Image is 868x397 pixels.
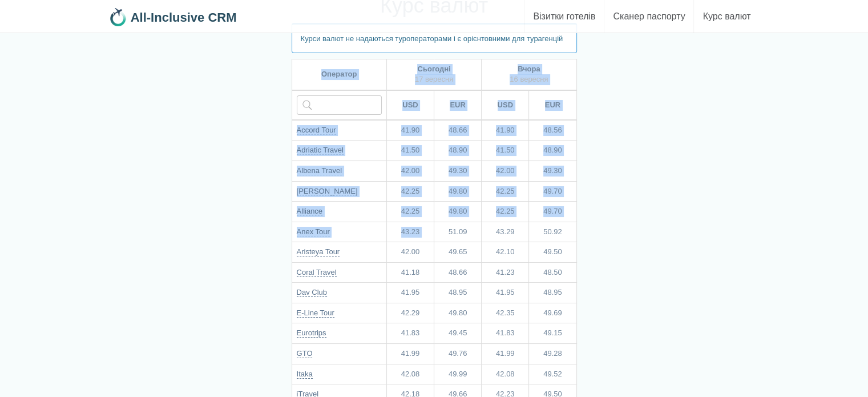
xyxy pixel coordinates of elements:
[434,202,482,222] td: 49.80
[297,166,342,175] a: Albena Travel
[482,222,529,242] td: 43.29
[297,349,313,358] a: GTO
[482,262,529,283] td: 41.23
[297,187,358,196] a: [PERSON_NAME]
[434,364,482,384] td: 49.99
[386,161,434,181] td: 42.00
[297,247,340,256] a: Aristeya Tour
[386,181,434,202] td: 42.25
[386,283,434,303] td: 41.95
[434,303,482,323] td: 49.80
[386,222,434,242] td: 43.23
[482,161,529,181] td: 42.00
[434,323,482,344] td: 49.45
[292,23,577,53] p: Курси валют не надаються туроператорами і є орієнтовними для турагенцій
[297,328,326,338] a: Eurotrips
[482,120,529,141] td: 41.90
[529,202,576,222] td: 49.70
[529,222,576,242] td: 50.92
[434,242,482,263] td: 49.65
[529,120,576,141] td: 48.56
[529,141,576,161] td: 48.90
[386,262,434,283] td: 41.18
[415,75,453,83] span: 17 вересня
[482,202,529,222] td: 42.25
[297,268,337,277] a: Coral Travel
[386,303,434,323] td: 42.29
[386,344,434,364] td: 41.99
[482,242,529,263] td: 42.10
[434,222,482,242] td: 51.09
[529,364,576,384] td: 49.52
[297,95,382,115] input: Введіть назву
[482,303,529,323] td: 42.35
[434,120,482,141] td: 48.66
[529,242,576,263] td: 49.50
[529,323,576,344] td: 49.15
[518,65,540,73] b: Вчора
[386,90,434,120] th: USD
[297,370,313,379] a: Itaka
[529,181,576,202] td: 49.70
[417,65,450,73] b: Сьогодні
[434,141,482,161] td: 48.90
[434,262,482,283] td: 48.66
[482,90,529,120] th: USD
[529,303,576,323] td: 49.69
[510,75,548,83] span: 16 вересня
[482,323,529,344] td: 41.83
[292,59,386,90] th: Оператор
[434,90,482,120] th: EUR
[529,161,576,181] td: 49.30
[529,344,576,364] td: 49.28
[529,283,576,303] td: 48.95
[482,364,529,384] td: 42.08
[386,364,434,384] td: 42.08
[297,207,323,216] a: Alliance
[529,90,576,120] th: EUR
[297,288,327,297] a: Dav Club
[386,120,434,141] td: 41.90
[482,141,529,161] td: 41.50
[131,10,237,25] b: All-Inclusive CRM
[297,146,344,155] a: Adriatic Travel
[434,344,482,364] td: 49.76
[109,8,127,26] img: 32x32.png
[529,262,576,283] td: 48.50
[386,323,434,344] td: 41.83
[297,126,336,135] a: Accord Tour
[434,283,482,303] td: 48.95
[482,181,529,202] td: 42.25
[386,242,434,263] td: 42.00
[386,202,434,222] td: 42.25
[297,227,330,236] a: Anex Tour
[482,283,529,303] td: 41.95
[386,141,434,161] td: 41.50
[482,344,529,364] td: 41.99
[297,308,334,318] a: E-Line Tour
[434,181,482,202] td: 49.80
[434,161,482,181] td: 49.30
